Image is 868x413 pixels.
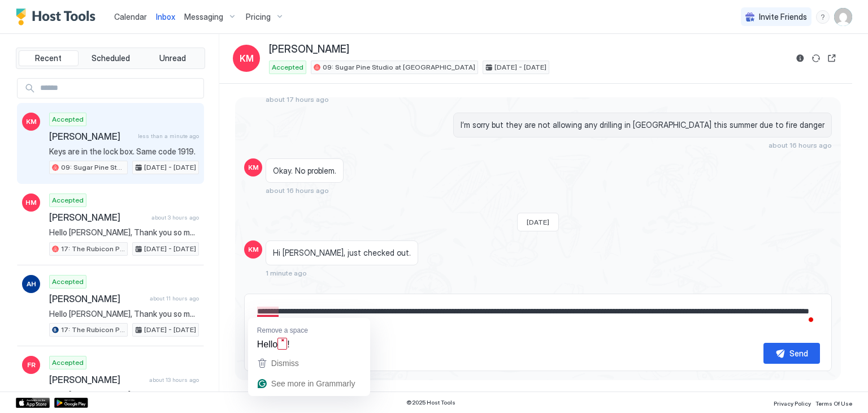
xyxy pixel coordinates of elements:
span: HM [25,197,37,208]
span: less than a minute ago [138,132,199,140]
span: [PERSON_NAME] [49,374,145,385]
span: Pricing [246,12,271,22]
span: about 11 hours ago [150,295,199,302]
span: Scheduled [92,53,130,63]
a: Privacy Policy [774,397,811,408]
span: Hello [PERSON_NAME], Thank you so much for your booking! We'll send the check-in instructions [DA... [49,309,199,319]
button: Send [763,343,820,364]
span: Accepted [52,277,84,287]
span: [DATE] - [DATE] [494,62,546,72]
span: [DATE] - [DATE] [144,162,196,173]
span: 1 minute ago [266,269,307,277]
button: Recent [19,50,79,66]
button: Reservation information [793,51,807,65]
span: 17: The Rubicon Pet Friendly Studio [61,325,125,335]
button: Open reservation [825,51,839,65]
button: Scheduled [81,50,141,66]
span: about 17 hours ago [266,95,329,104]
a: Inbox [156,11,175,23]
span: Calendar [114,12,147,21]
span: Privacy Policy [774,400,811,407]
span: Accepted [272,62,303,72]
span: KM [248,162,259,173]
span: [PERSON_NAME] [49,131,133,142]
span: Invite Friends [759,12,807,22]
span: Messaging [184,12,223,22]
span: Hello [PERSON_NAME], Thank you so much for your booking! We'll send the check-in instructions on ... [49,390,199,400]
span: KM [26,117,37,127]
span: [PERSON_NAME] [49,212,147,223]
span: Unread [159,53,186,63]
span: Hi [PERSON_NAME], just checked out. [273,248,411,258]
span: [DATE] - [DATE] [144,244,196,254]
span: 09: Sugar Pine Studio at [GEOGRAPHIC_DATA] [61,162,125,173]
span: KM [248,244,259,255]
a: Google Play Store [54,398,88,408]
span: Inbox [156,12,175,21]
span: [DATE] - [DATE] [144,325,196,335]
span: Terms Of Use [815,400,852,407]
span: Keys are in the lock box. Same code 1919. [49,147,199,157]
div: menu [816,10,830,24]
span: [PERSON_NAME] [49,293,145,304]
span: Okay. No problem. [273,166,336,176]
span: I’m sorry but they are not allowing any drilling in [GEOGRAPHIC_DATA] this summer due to fire danger [461,120,824,130]
a: Calendar [114,11,147,23]
a: App Store [16,398,50,408]
span: 17: The Rubicon Pet Friendly Studio [61,244,125,254]
button: Unread [142,50,202,66]
span: 09: Sugar Pine Studio at [GEOGRAPHIC_DATA] [323,62,475,72]
span: about 13 hours ago [149,376,199,384]
textarea: To enrich screen reader interactions, please activate Accessibility in Grammarly extension settings [256,301,820,334]
span: Hello [PERSON_NAME], Thank you so much for your booking! We'll send the check-in instructions [DA... [49,227,199,238]
span: Accepted [52,358,84,368]
span: about 3 hours ago [151,214,199,221]
span: Recent [35,53,62,63]
span: Accepted [52,195,84,205]
span: AH [27,279,36,289]
span: about 16 hours ago [769,141,832,149]
button: Sync reservation [809,51,823,65]
a: Host Tools Logo [16,8,101,25]
div: User profile [834,8,852,26]
span: about 16 hours ago [266,186,329,195]
span: [DATE] [527,218,549,226]
span: FR [27,360,36,370]
span: KM [240,51,254,65]
span: Accepted [52,114,84,124]
span: © 2025 Host Tools [406,399,455,406]
div: tab-group [16,48,205,69]
div: Send [789,347,808,359]
input: Input Field [36,79,203,98]
a: Terms Of Use [815,397,852,408]
span: [PERSON_NAME] [269,43,349,56]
